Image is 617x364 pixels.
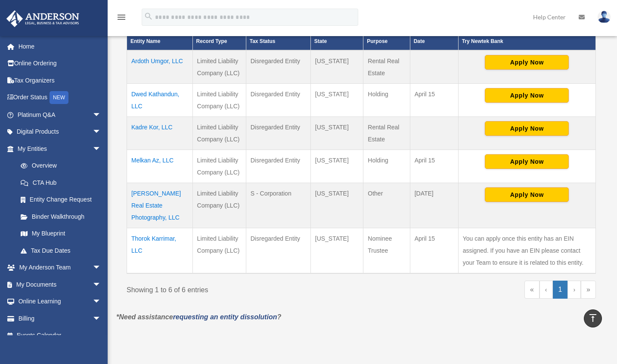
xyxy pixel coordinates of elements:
a: Previous [539,281,553,299]
a: Platinum Q&Aarrow_drop_down [6,106,114,123]
a: Digital Productsarrow_drop_down [6,123,114,141]
a: Overview [12,157,105,174]
img: Anderson Advisors Platinum Portal [4,10,82,27]
a: Binder Walkthrough [12,208,110,225]
a: My Documentsarrow_drop_down [6,276,114,293]
span: Record Type [196,38,227,44]
button: Apply Now [485,55,569,70]
a: CTA Hub [12,174,110,191]
a: My Anderson Teamarrow_drop_down [6,259,114,276]
td: Nominee Trustee [363,228,410,274]
button: Apply Now [485,88,569,103]
td: [US_STATE] [310,228,363,274]
span: arrow_drop_down [93,106,110,124]
span: arrow_drop_down [93,123,110,141]
td: Disregarded Entity [246,84,310,117]
td: [PERSON_NAME] Real Estate Photography, LLC [127,183,193,228]
td: [US_STATE] [310,50,363,84]
span: Tax Status [250,38,276,44]
td: Melkan Az, LLC [127,150,193,183]
a: Home [6,38,114,55]
i: search [144,12,153,21]
span: arrow_drop_down [93,259,110,277]
a: My Entitiesarrow_drop_down [6,140,110,157]
td: Holding [363,84,410,117]
td: Dwed Kathandun, LLC [127,84,193,117]
a: Online Learningarrow_drop_down [6,293,114,310]
td: S - Corporation [246,183,310,228]
td: Thorok Karrimar, LLC [127,228,193,274]
a: 1 [553,281,568,299]
a: Next [567,281,581,299]
span: arrow_drop_down [93,293,110,311]
td: Limited Liability Company (LLC) [192,50,246,84]
button: Apply Now [485,187,569,202]
i: vertical_align_top [588,313,598,323]
td: April 15 [410,228,458,274]
td: Limited Liability Company (LLC) [192,228,246,274]
a: Online Ordering [6,55,114,72]
td: Limited Liability Company (LLC) [192,117,246,150]
td: Disregarded Entity [246,150,310,183]
td: Holding [363,150,410,183]
a: Entity Change Request [12,191,110,208]
i: menu [116,12,127,22]
td: Kadre Kor, LLC [127,117,193,150]
td: [US_STATE] [310,84,363,117]
td: Disregarded Entity [246,117,310,150]
span: Entity Name [130,38,160,44]
td: April 15 [410,84,458,117]
a: Tax Organizers [6,72,114,89]
td: Disregarded Entity [246,50,310,84]
a: Last [581,281,596,299]
a: Events Calendar [6,327,114,344]
a: My Blueprint [12,225,110,242]
span: arrow_drop_down [93,140,110,158]
a: Billingarrow_drop_down [6,310,114,327]
button: Apply Now [485,121,569,136]
td: Other [363,183,410,228]
td: [US_STATE] [310,150,363,183]
div: Try Newtek Bank [462,36,583,46]
a: menu [116,15,127,22]
td: Rental Real Estate [363,50,410,84]
td: Disregarded Entity [246,228,310,274]
td: Limited Liability Company (LLC) [192,84,246,117]
a: vertical_align_top [584,309,602,327]
a: Order StatusNEW [6,89,114,107]
td: [US_STATE] [310,117,363,150]
td: Limited Liability Company (LLC) [192,183,246,228]
a: requesting an entity dissolution [173,313,277,321]
em: *Need assistance ? [116,313,281,321]
td: April 15 [410,150,458,183]
span: arrow_drop_down [93,276,110,294]
td: Rental Real Estate [363,117,410,150]
button: Apply Now [485,154,569,169]
div: Showing 1 to 6 of 6 entries [127,281,355,296]
div: NEW [50,91,68,104]
a: First [524,281,539,299]
td: [US_STATE] [310,183,363,228]
img: User Pic [598,11,611,23]
td: [DATE] [410,183,458,228]
span: arrow_drop_down [93,310,110,327]
td: Ardoth Umgor, LLC [127,50,193,84]
td: You can apply once this entity has an EIN assigned. If you have an EIN please contact your Team t... [458,228,595,274]
a: Tax Due Dates [12,242,110,259]
td: Limited Liability Company (LLC) [192,150,246,183]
